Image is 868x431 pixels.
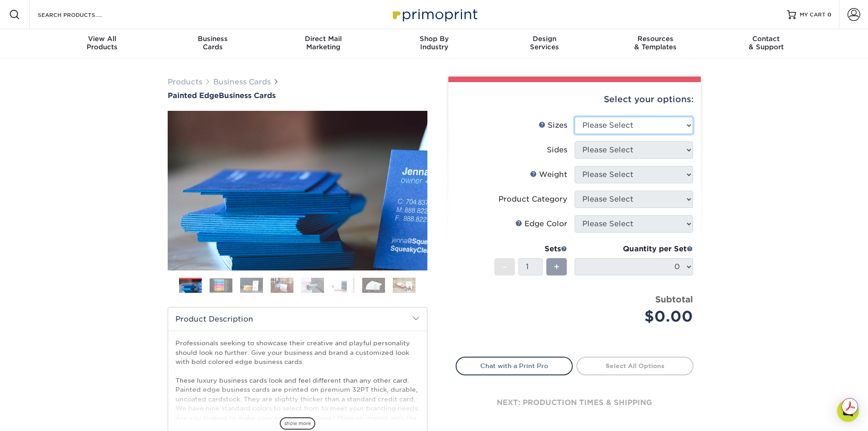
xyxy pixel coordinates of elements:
a: Shop ByIndustry [379,29,489,58]
span: 0 [827,11,832,18]
div: Services [489,35,600,51]
img: Business Cards 07 [362,277,385,293]
div: Sets [494,244,567,254]
div: Edge Color [515,218,567,229]
a: Painted EdgeBusiness Cards [168,91,427,100]
a: BusinessCards [157,29,268,58]
a: Direct MailMarketing [268,29,379,58]
a: Resources& Templates [600,29,711,58]
span: Shop By [379,35,489,43]
div: Sizes [539,120,567,131]
span: Contact [711,35,822,43]
a: View AllProducts [47,29,158,58]
img: Business Cards 05 [301,277,324,293]
div: next: production times & shipping [456,375,693,430]
span: - [503,260,507,274]
div: Product Category [498,194,567,205]
span: Business [157,35,268,43]
span: MY CART [800,11,826,19]
img: Business Cards 03 [240,277,263,293]
a: Select All Options [576,357,693,375]
img: Business Cards 06 [332,277,354,293]
a: DesignServices [489,29,600,58]
div: Industry [379,35,489,51]
div: Quantity per Set [575,244,693,254]
span: Direct Mail [268,35,379,43]
h2: Product Description [168,307,427,331]
div: Sides [547,145,567,156]
div: $0.00 [581,306,693,327]
input: SEARCH PRODUCTS..... [37,9,126,20]
a: Products [168,78,202,86]
div: Products [47,35,158,51]
div: Marketing [268,35,379,51]
h1: Business Cards [168,91,427,100]
div: & Support [711,35,822,51]
span: Resources [600,35,711,43]
a: Business Cards [213,78,271,86]
div: Cards [157,35,268,51]
span: Design [489,35,600,43]
strong: Subtotal [655,294,693,304]
span: View All [47,35,158,43]
div: Open Intercom Messenger [837,400,859,422]
div: & Templates [600,35,711,51]
span: show more [280,417,315,430]
img: Business Cards 04 [271,277,293,293]
div: Weight [530,169,567,180]
img: Business Cards 02 [210,278,232,292]
img: Business Cards 08 [393,277,416,293]
a: Contact& Support [711,29,822,58]
img: Business Cards 01 [179,275,202,297]
span: + [554,260,560,274]
img: Primoprint [389,5,480,24]
div: Select your options: [456,82,693,117]
span: Painted Edge [168,91,219,100]
a: Chat with a Print Pro [456,357,573,375]
img: Painted Edge 01 [168,61,427,321]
